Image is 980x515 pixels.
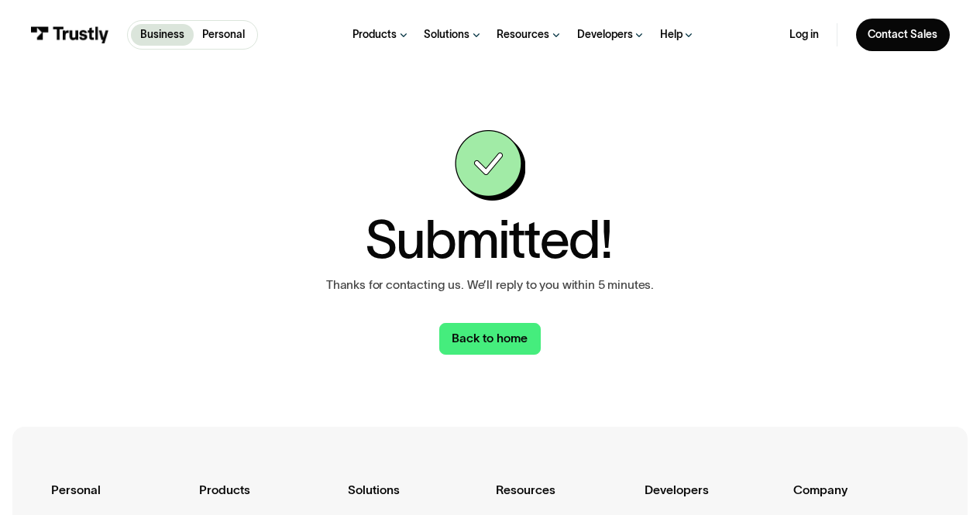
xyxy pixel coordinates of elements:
div: Solutions [424,28,469,42]
a: Personal [194,24,254,46]
div: Developers [577,28,633,42]
a: Back to home [439,323,541,355]
h1: Submitted! [365,213,611,266]
a: Log in [789,28,819,42]
a: Business [131,24,193,46]
div: Help [660,28,683,42]
div: Contact Sales [868,28,937,42]
div: Resources [497,28,549,42]
p: Thanks for contacting us. We’ll reply to you within 5 minutes. [326,278,654,293]
img: Trustly Logo [30,26,109,43]
a: Contact Sales [856,19,950,50]
p: Personal [202,27,245,43]
p: Business [140,27,184,43]
div: Products [352,28,397,42]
